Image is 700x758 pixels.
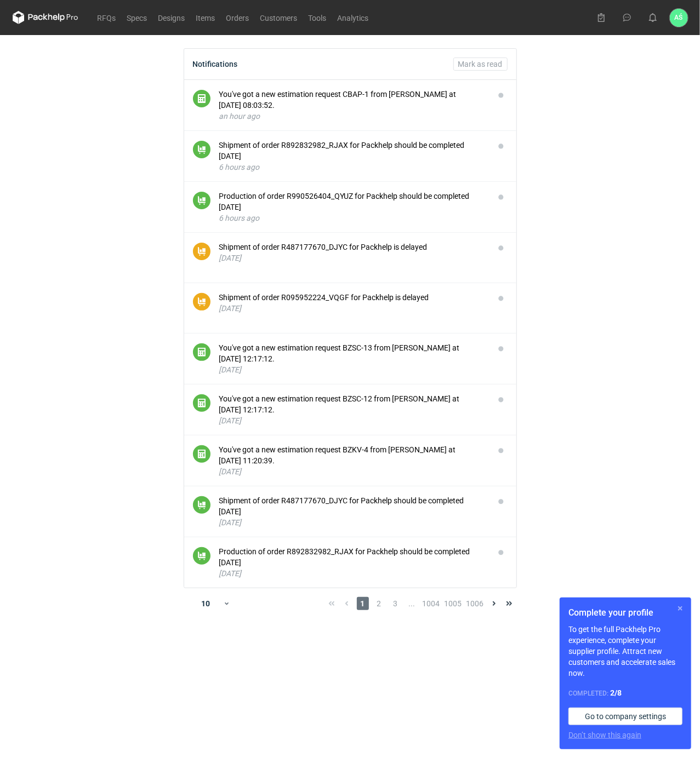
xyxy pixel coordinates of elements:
span: Mark as read [458,60,503,68]
svg: Packhelp Pro [13,11,78,24]
div: You've got a new estimation request CBAP-1 from [PERSON_NAME] at [DATE] 08:03:52. [219,89,486,111]
div: You've got a new estimation request BZKV-4 from [PERSON_NAME] at [DATE] 11:20:39. [219,444,486,466]
button: Shipment of order R095952224_VQGF for Packhelp is delayed[DATE] [219,292,486,314]
button: You've got a new estimation request BZKV-4 from [PERSON_NAME] at [DATE] 11:20:39.[DATE] [219,444,486,477]
div: [DATE] [219,303,486,314]
a: Orders [221,11,255,24]
div: Shipment of order R095952224_VQGF for Packhelp is delayed [219,292,486,303]
div: [DATE] [219,252,486,263]
p: To get the full Packhelp Pro experience, complete your supplier profile. Attract new customers an... [568,624,682,679]
h1: Complete your profile [568,606,682,619]
div: Notifications [193,60,238,68]
div: Shipment of order R892832982_RJAX for Packhelp should be completed [DATE] [219,140,486,162]
a: Specs [122,11,153,24]
a: Designs [153,11,191,24]
button: You've got a new estimation request BZSC-13 from [PERSON_NAME] at [DATE] 12:17:12.[DATE] [219,342,486,375]
div: Completed: [568,687,682,699]
button: Shipment of order R487177670_DJYC for Packhelp should be completed [DATE][DATE] [219,495,486,528]
div: 10 [188,596,224,611]
a: Customers [255,11,303,24]
span: 1006 [466,597,484,610]
button: Shipment of order R892832982_RJAX for Packhelp should be completed [DATE]6 hours ago [219,140,486,173]
div: [DATE] [219,466,486,477]
div: [DATE] [219,517,486,528]
button: AŚ [670,9,688,27]
a: Analytics [332,11,374,24]
a: Go to company settings [568,708,682,725]
strong: 2 / 8 [610,688,622,697]
span: 2 [373,597,385,610]
div: You've got a new estimation request BZSC-12 from [PERSON_NAME] at [DATE] 12:17:12. [219,393,486,415]
div: 6 hours ago [219,213,486,223]
span: 1005 [445,597,462,610]
div: [DATE] [219,568,486,579]
div: Shipment of order R487177670_DJYC for Packhelp is delayed [219,242,486,252]
div: You've got a new estimation request BZSC-13 from [PERSON_NAME] at [DATE] 12:17:12. [219,342,486,364]
button: Production of order R990526404_QYUZ for Packhelp should be completed [DATE]6 hours ago [219,191,486,223]
a: RFQs [92,11,122,24]
span: 1004 [423,597,440,610]
div: an hour ago [219,111,486,122]
span: ... [406,597,418,610]
div: Production of order R990526404_QYUZ for Packhelp should be completed [DATE] [219,191,486,213]
a: Tools [303,11,332,24]
button: Skip for now [674,602,687,615]
div: [DATE] [219,364,486,375]
span: 1 [357,597,369,610]
div: Production of order R892832982_RJAX for Packhelp should be completed [DATE] [219,546,486,568]
div: 6 hours ago [219,162,486,173]
div: Shipment of order R487177670_DJYC for Packhelp should be completed [DATE] [219,495,486,517]
a: Items [191,11,221,24]
button: Mark as read [453,58,508,71]
div: Adrian Świerżewski [670,9,688,27]
button: Don’t show this again [568,730,641,740]
button: Shipment of order R487177670_DJYC for Packhelp is delayed[DATE] [219,242,486,263]
button: Production of order R892832982_RJAX for Packhelp should be completed [DATE][DATE] [219,546,486,579]
button: You've got a new estimation request BZSC-12 from [PERSON_NAME] at [DATE] 12:17:12.[DATE] [219,393,486,426]
span: 3 [390,597,402,610]
div: [DATE] [219,415,486,426]
button: You've got a new estimation request CBAP-1 from [PERSON_NAME] at [DATE] 08:03:52.an hour ago [219,89,486,122]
